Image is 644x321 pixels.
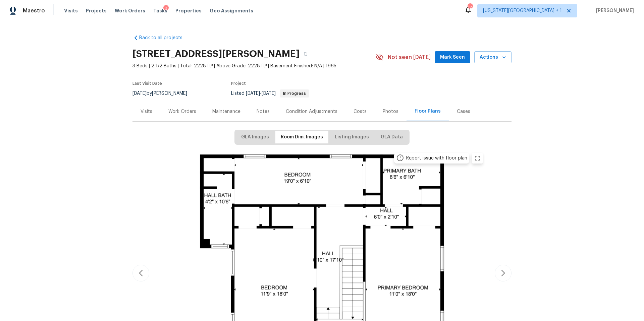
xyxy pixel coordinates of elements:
[132,51,300,57] h2: [STREET_ADDRESS][PERSON_NAME]
[457,108,470,115] div: Cases
[257,108,270,115] div: Notes
[153,8,167,13] span: Tasks
[474,51,512,64] button: Actions
[115,7,145,14] span: Work Orders
[280,91,309,95] span: In Progress
[275,131,328,143] button: Room Dim. Images
[472,153,483,164] button: zoom in
[388,54,431,61] span: Not seen [DATE]
[210,7,253,14] span: Geo Assignments
[415,108,441,115] div: Floor Plans
[375,131,408,143] button: GLA Data
[480,53,506,62] span: Actions
[468,4,472,11] div: 12
[262,91,276,96] span: [DATE]
[175,7,202,14] span: Properties
[163,5,169,12] div: 3
[168,108,196,115] div: Work Orders
[64,7,78,14] span: Visits
[246,91,276,96] span: -
[246,91,260,96] span: [DATE]
[132,91,147,96] span: [DATE]
[241,133,269,141] span: GLA Images
[383,108,398,115] div: Photos
[354,108,367,115] div: Costs
[132,89,195,98] div: by [PERSON_NAME]
[132,81,162,85] span: Last Visit Date
[132,63,376,69] span: 3 Beds | 2 1/2 Baths | Total: 2228 ft² | Above Grade: 2228 ft² | Basement Finished: N/A | 1965
[212,108,240,115] div: Maintenance
[593,7,634,14] span: [PERSON_NAME]
[483,7,562,14] span: [US_STATE][GEOGRAPHIC_DATA] + 1
[335,133,369,141] span: Listing Images
[440,53,465,62] span: Mark Seen
[23,7,45,14] span: Maestro
[141,108,152,115] div: Visits
[286,108,337,115] div: Condition Adjustments
[281,133,323,141] span: Room Dim. Images
[231,91,309,96] span: Listed
[435,51,470,64] button: Mark Seen
[381,133,403,141] span: GLA Data
[329,131,374,143] button: Listing Images
[132,35,197,41] a: Back to all projects
[300,48,312,60] button: Copy Address
[231,81,246,85] span: Project
[406,155,467,162] div: Report issue with floor plan
[236,131,274,143] button: GLA Images
[86,7,107,14] span: Projects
